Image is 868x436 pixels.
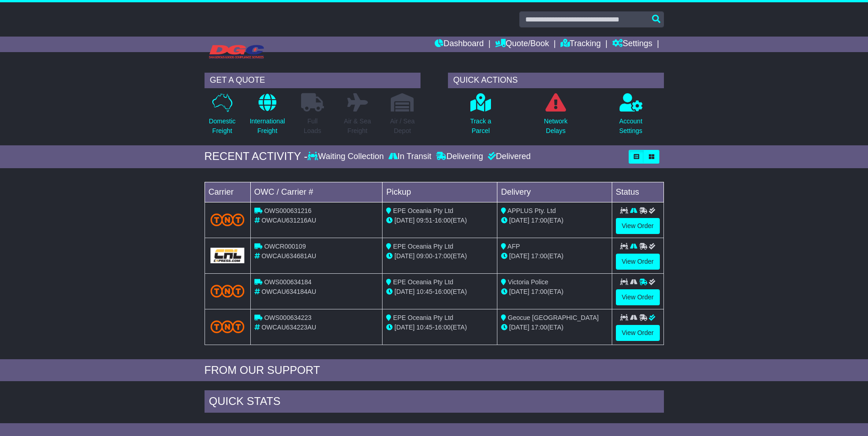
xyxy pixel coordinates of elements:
a: Dashboard [435,37,484,52]
td: Carrier [205,182,250,202]
div: FROM OUR SUPPORT [205,364,664,377]
span: 10:45 [416,288,432,295]
span: Victoria Police [508,278,548,286]
div: In Transit [386,152,434,162]
span: [DATE] [394,288,415,295]
span: [DATE] [509,324,529,331]
span: 17:00 [435,252,451,260]
span: 17:00 [531,324,547,331]
span: AFP [507,243,520,250]
div: Quick Stats [205,390,664,415]
span: 16:00 [435,217,451,224]
div: (ETA) [501,323,608,332]
img: GetCarrierServiceLogo [210,248,245,263]
span: OWCAU631216AU [261,217,316,224]
span: EPE Oceania Pty Ltd [393,243,453,250]
span: [DATE] [509,288,529,295]
div: - (ETA) [386,216,493,225]
a: View Order [616,254,660,270]
img: TNT_Domestic.png [210,213,245,226]
span: 16:00 [435,324,451,331]
p: Full Loads [301,117,324,136]
a: Track aParcel [469,93,491,141]
span: Geocue [GEOGRAPHIC_DATA] [508,314,599,321]
p: Air & Sea Freight [344,117,371,136]
img: TNT_Domestic.png [210,320,245,333]
div: - (ETA) [386,287,493,297]
span: APPLUS Pty. Ltd [507,207,556,214]
span: EPE Oceania Pty Ltd [393,278,453,286]
div: (ETA) [501,251,608,261]
span: OWCAU634184AU [261,288,316,295]
p: International Freight [250,117,285,136]
span: OWS000631216 [264,207,312,214]
p: Domestic Freight [209,117,235,136]
td: Pickup [383,182,497,202]
a: View Order [616,289,660,305]
img: TNT_Domestic.png [210,285,245,297]
p: Air / Sea Depot [390,117,415,136]
div: Delivering [434,152,485,162]
span: OWS000634184 [264,278,312,286]
span: 17:00 [531,288,547,295]
span: OWCR000109 [264,243,306,250]
span: [DATE] [509,252,529,260]
p: Track a Parcel [470,117,491,136]
div: (ETA) [501,287,608,297]
span: 16:00 [435,288,451,295]
span: [DATE] [394,217,415,224]
a: View Order [616,218,660,234]
div: GET A QUOTE [205,73,421,88]
p: Account Settings [619,117,642,136]
span: 10:45 [416,324,432,331]
span: 17:00 [531,252,547,260]
div: - (ETA) [386,251,493,261]
a: Settings [612,37,652,52]
span: 09:00 [416,252,432,260]
span: [DATE] [394,252,415,260]
a: DomesticFreight [208,93,236,141]
a: View Order [616,325,660,341]
span: OWCAU634223AU [261,324,316,331]
a: Tracking [561,37,601,52]
div: (ETA) [501,216,608,225]
span: OWCAU634681AU [261,252,316,260]
p: Network Delays [544,117,567,136]
div: RECENT ACTIVITY - [205,150,308,163]
span: EPE Oceania Pty Ltd [393,314,453,321]
a: NetworkDelays [544,93,568,141]
span: [DATE] [394,324,415,331]
a: AccountSettings [619,93,643,141]
span: 09:51 [416,217,432,224]
div: - (ETA) [386,323,493,332]
a: InternationalFreight [249,93,286,141]
td: Status [612,182,663,202]
span: 17:00 [531,217,547,224]
span: EPE Oceania Pty Ltd [393,207,453,214]
div: Waiting Collection [307,152,386,162]
a: Quote/Book [495,37,549,52]
div: QUICK ACTIONS [448,73,664,88]
div: Delivered [485,152,531,162]
td: OWC / Carrier # [250,182,383,202]
span: [DATE] [509,217,529,224]
td: Delivery [497,182,612,202]
span: OWS000634223 [264,314,312,321]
